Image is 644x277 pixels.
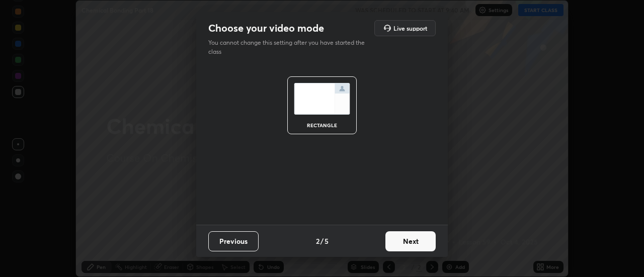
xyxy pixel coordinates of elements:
div: rectangle [302,123,342,128]
button: Next [385,231,436,251]
h4: 2 [316,236,319,246]
button: Previous [208,231,259,251]
h2: Choose your video mode [208,22,324,35]
img: normalScreenIcon.ae25ed63.svg [294,83,350,115]
h4: 5 [325,236,329,246]
p: You cannot change this setting after you have started the class [208,38,371,56]
h5: Live support [393,25,427,31]
h4: / [320,236,324,246]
